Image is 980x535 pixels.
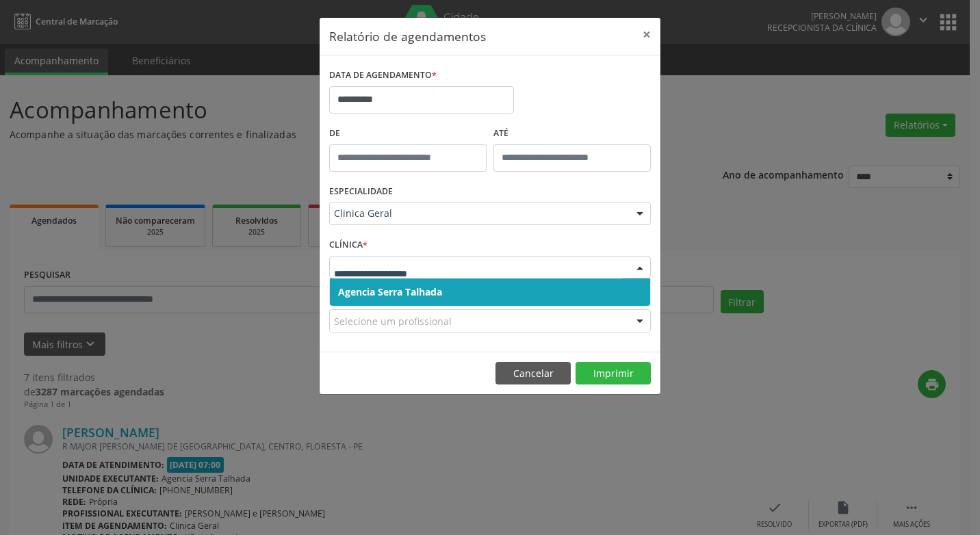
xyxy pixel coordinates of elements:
span: Selecione um profissional [334,314,452,328]
span: Agencia Serra Talhada [338,285,442,298]
button: Close [633,18,660,51]
label: DATA DE AGENDAMENTO [329,65,437,86]
label: ESPECIALIDADE [329,181,393,203]
span: Clinica Geral [334,207,623,220]
label: CLÍNICA [329,235,367,256]
button: Imprimir [576,362,651,385]
label: ATÉ [493,123,651,144]
h5: Relatório de agendamentos [329,27,486,45]
label: De [329,123,487,144]
button: Cancelar [495,362,571,385]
